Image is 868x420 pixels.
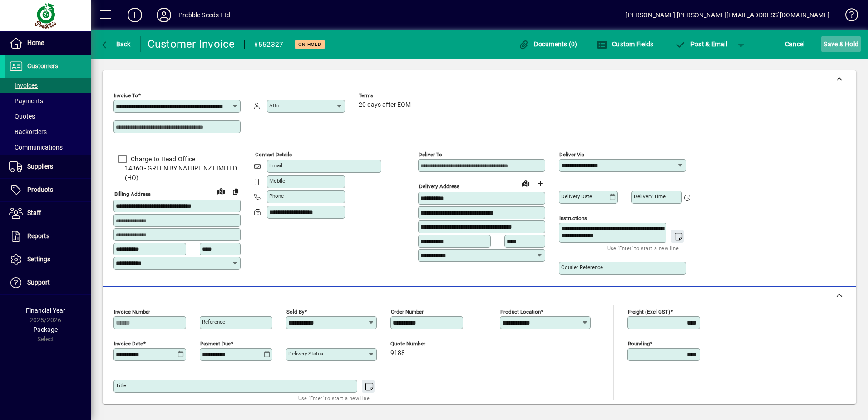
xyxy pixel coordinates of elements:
mat-label: Instructions [559,215,587,221]
span: Support [27,279,50,286]
a: Quotes [5,109,91,124]
span: Backorders [9,128,47,135]
mat-label: Mobile [269,178,285,184]
mat-label: Attn [269,102,279,109]
mat-label: Deliver via [559,151,584,158]
a: View on map [214,184,228,198]
mat-label: Reference [202,319,225,325]
mat-label: Deliver To [419,151,442,158]
span: Financial Year [26,307,65,314]
mat-label: Email [269,162,282,169]
mat-label: Delivery date [561,193,592,200]
mat-label: Invoice number [114,309,150,315]
span: Documents (0) [518,40,577,48]
span: ost & Email [675,40,727,48]
mat-label: Rounding [628,340,650,347]
mat-label: Delivery status [288,350,323,357]
mat-label: Title [116,382,126,389]
button: Save & Hold [821,36,861,52]
div: #552327 [254,37,284,52]
a: Backorders [5,124,91,140]
span: Suppliers [27,163,53,170]
span: P [690,40,695,48]
span: Quote number [390,341,445,347]
div: [PERSON_NAME] [PERSON_NAME][EMAIL_ADDRESS][DOMAIN_NAME] [626,8,829,22]
button: Copy to Delivery address [228,184,243,199]
a: Communications [5,140,91,155]
span: 20 days after EOM [359,101,411,109]
mat-label: Phone [269,193,284,199]
mat-hint: Use 'Enter' to start a new line [298,393,370,403]
button: Cancel [783,36,807,52]
button: Documents (0) [516,36,580,52]
a: Home [5,32,91,55]
a: Invoices [5,78,91,93]
a: Support [5,271,91,294]
a: Knowledge Base [838,2,857,31]
a: Settings [5,248,91,271]
mat-label: Order number [391,309,424,315]
a: View on map [518,176,533,190]
span: 14360 - GREEN BY NATURE NZ LIMITED (HO) [113,164,241,183]
mat-label: Payment due [200,340,231,347]
a: Products [5,179,91,201]
span: Invoices [9,82,38,89]
div: Customer Invoice [148,37,235,51]
label: Charge to Head Office [129,155,195,164]
button: Choose address [533,176,547,191]
span: 9188 [390,350,405,357]
span: Customers [27,62,58,70]
a: Staff [5,202,91,225]
span: Custom Fields [597,40,654,48]
span: Staff [27,209,41,216]
button: Back [98,36,133,52]
mat-label: Invoice To [114,92,138,99]
span: On hold [298,41,321,47]
span: Quotes [9,113,35,120]
div: Prebble Seeds Ltd [178,8,230,22]
span: Communications [9,144,63,151]
span: Settings [27,255,50,263]
span: S [824,40,827,48]
mat-label: Courier Reference [561,264,603,270]
mat-label: Delivery time [634,193,666,200]
span: Terms [359,93,413,99]
span: Cancel [785,37,805,51]
mat-label: Sold by [286,309,304,315]
a: Suppliers [5,155,91,178]
span: Package [33,326,58,333]
mat-label: Freight (excl GST) [628,309,670,315]
span: Back [100,40,131,48]
a: Reports [5,225,91,248]
button: Profile [149,7,178,23]
button: Custom Fields [594,36,656,52]
mat-label: Invoice date [114,340,143,347]
a: Payments [5,93,91,109]
span: Home [27,39,44,46]
app-page-header-button: Back [91,36,141,52]
span: Payments [9,97,43,105]
span: Products [27,186,53,193]
button: Add [120,7,149,23]
mat-hint: Use 'Enter' to start a new line [607,243,679,253]
span: ave & Hold [824,37,858,51]
span: Reports [27,232,49,240]
mat-label: Product location [500,309,541,315]
button: Post & Email [670,36,732,52]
